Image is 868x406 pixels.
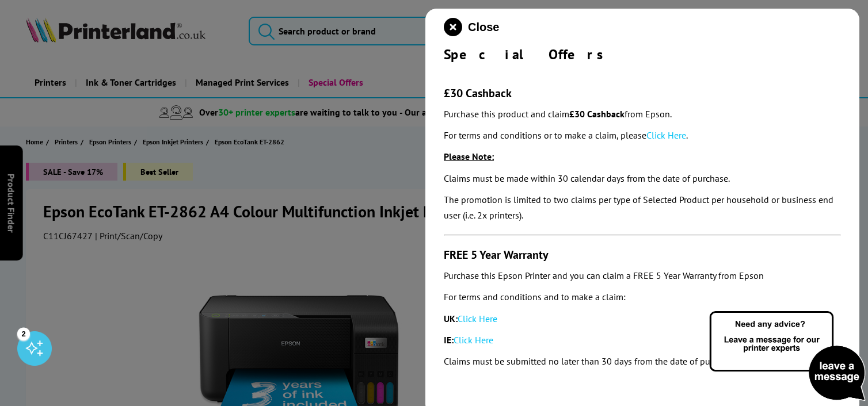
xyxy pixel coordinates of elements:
[444,194,833,221] em: The promotion is limited to two claims per type of Selected Product per household or business end...
[444,106,841,122] p: Purchase this product and claim from Epson.
[444,354,841,369] p: Claims must be submitted no later than 30 days from the date of purchase.
[444,268,841,284] p: Purchase this Epson Printer and you can claim a FREE 5 Year Warranty from Epson
[17,327,30,340] div: 2
[444,289,841,305] p: For terms and conditions and to make a claim:
[444,334,454,346] strong: IE:
[444,151,494,162] u: Please Note:
[444,45,841,63] div: Special Offers
[454,334,493,346] a: Click Here
[444,247,841,262] h3: FREE 5 Year Warranty
[444,173,730,184] em: Claims must be made within 30 calendar days from the date of purchase.
[444,313,458,324] strong: UK:
[707,309,868,404] img: Open Live Chat window
[444,128,841,143] p: For terms and conditions or to make a claim, please .
[444,86,841,101] h3: £30 Cashback
[444,18,499,36] button: close modal
[646,129,686,141] a: Click Here
[458,313,497,324] a: Click Here
[468,21,499,34] span: Close
[569,108,625,120] strong: £30 Cashback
